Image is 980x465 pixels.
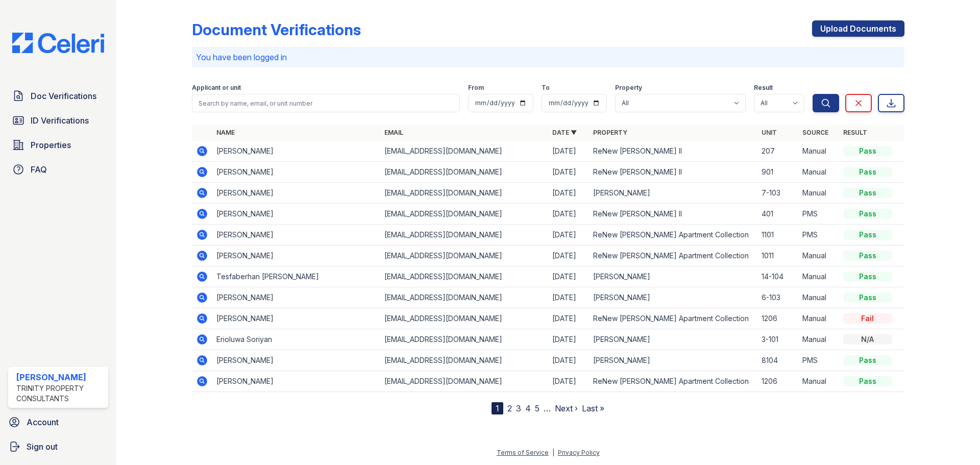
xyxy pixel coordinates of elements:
[548,308,589,329] td: [DATE]
[843,188,892,198] div: Pass
[757,225,798,246] td: 1101
[589,350,757,371] td: [PERSON_NAME]
[843,355,892,365] div: Pass
[380,162,548,183] td: [EMAIL_ADDRESS][DOMAIN_NAME]
[212,350,380,371] td: [PERSON_NAME]
[16,383,104,404] div: Trinity Property Consultants
[212,225,380,246] td: [PERSON_NAME]
[757,308,798,329] td: 1206
[8,159,108,180] a: FAQ
[212,204,380,225] td: [PERSON_NAME]
[798,183,839,204] td: Manual
[589,266,757,287] td: [PERSON_NAME]
[757,329,798,350] td: 3-101
[548,329,589,350] td: [DATE]
[589,183,757,204] td: [PERSON_NAME]
[798,246,839,266] td: Manual
[757,287,798,308] td: 6-103
[802,129,828,136] a: Source
[192,94,460,112] input: Search by name, email, or unit number
[212,141,380,162] td: [PERSON_NAME]
[212,329,380,350] td: Erioluwa Soriyan
[798,308,839,329] td: Manual
[548,183,589,204] td: [DATE]
[843,209,892,219] div: Pass
[552,449,554,456] div: |
[507,403,512,413] a: 2
[548,162,589,183] td: [DATE]
[798,287,839,308] td: Manual
[798,350,839,371] td: PMS
[757,246,798,266] td: 1011
[380,225,548,246] td: [EMAIL_ADDRESS][DOMAIN_NAME]
[843,292,892,303] div: Pass
[843,272,892,282] div: Pass
[558,449,600,456] a: Privacy Policy
[8,86,108,106] a: Doc Verifications
[31,163,47,176] span: FAQ
[380,183,548,204] td: [EMAIL_ADDRESS][DOMAIN_NAME]
[468,84,484,92] label: From
[544,402,551,414] span: …
[31,114,89,127] span: ID Verifications
[380,141,548,162] td: [EMAIL_ADDRESS][DOMAIN_NAME]
[757,204,798,225] td: 401
[192,84,241,92] label: Applicant or unit
[589,162,757,183] td: ReNew [PERSON_NAME] II
[4,436,112,457] a: Sign out
[384,129,403,136] a: Email
[555,403,578,413] a: Next ›
[31,90,96,102] span: Doc Verifications
[4,412,112,432] a: Account
[589,329,757,350] td: [PERSON_NAME]
[589,204,757,225] td: ReNew [PERSON_NAME] II
[380,329,548,350] td: [EMAIL_ADDRESS][DOMAIN_NAME]
[615,84,642,92] label: Property
[196,51,900,63] p: You have been logged in
[589,308,757,329] td: ReNew [PERSON_NAME] Apartment Collection
[548,246,589,266] td: [DATE]
[542,84,550,92] label: To
[798,329,839,350] td: Manual
[548,204,589,225] td: [DATE]
[589,225,757,246] td: ReNew [PERSON_NAME] Apartment Collection
[757,141,798,162] td: 207
[192,20,361,39] div: Document Verifications
[843,376,892,386] div: Pass
[4,33,112,53] img: CE_Logo_Blue-a8612792a0a2168367f1c8372b55b34899dd931a85d93a1a3d3e32e68fde9ad4.png
[589,287,757,308] td: [PERSON_NAME]
[843,129,867,136] a: Result
[380,287,548,308] td: [EMAIL_ADDRESS][DOMAIN_NAME]
[754,84,773,92] label: Result
[548,350,589,371] td: [DATE]
[212,266,380,287] td: Tesfaberhan [PERSON_NAME]
[212,162,380,183] td: [PERSON_NAME]
[497,449,549,456] a: Terms of Service
[589,371,757,392] td: ReNew [PERSON_NAME] Apartment Collection
[757,162,798,183] td: 901
[8,135,108,155] a: Properties
[757,183,798,204] td: 7-103
[589,246,757,266] td: ReNew [PERSON_NAME] Apartment Collection
[548,266,589,287] td: [DATE]
[380,204,548,225] td: [EMAIL_ADDRESS][DOMAIN_NAME]
[843,251,892,261] div: Pass
[212,308,380,329] td: [PERSON_NAME]
[798,371,839,392] td: Manual
[798,204,839,225] td: PMS
[798,141,839,162] td: Manual
[843,334,892,345] div: N/A
[380,350,548,371] td: [EMAIL_ADDRESS][DOMAIN_NAME]
[380,371,548,392] td: [EMAIL_ADDRESS][DOMAIN_NAME]
[535,403,540,413] a: 5
[548,371,589,392] td: [DATE]
[380,266,548,287] td: [EMAIL_ADDRESS][DOMAIN_NAME]
[31,139,71,151] span: Properties
[27,416,59,428] span: Account
[582,403,604,413] a: Last »
[16,371,104,383] div: [PERSON_NAME]
[8,110,108,131] a: ID Verifications
[548,225,589,246] td: [DATE]
[757,371,798,392] td: 1206
[798,266,839,287] td: Manual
